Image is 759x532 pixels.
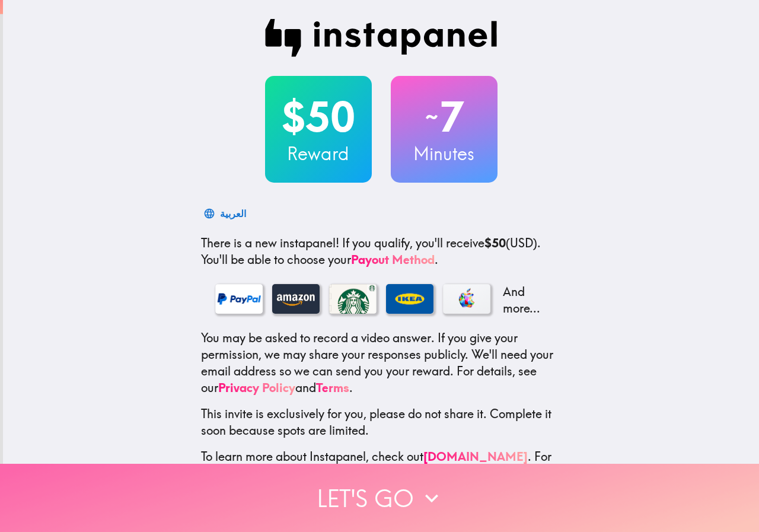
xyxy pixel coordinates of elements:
[265,19,498,57] img: Instapanel
[316,380,349,395] a: Terms
[265,93,372,141] h2: $50
[351,252,435,267] a: Payout Method
[423,99,440,135] span: ~
[265,141,372,166] h3: Reward
[201,202,251,225] button: العربية
[423,449,528,464] a: [DOMAIN_NAME]
[500,283,547,317] p: And more...
[201,235,562,268] p: If you qualify, you'll receive (USD) . You'll be able to choose your .
[201,330,562,396] p: You may be asked to record a video answer. If you give your permission, we may share your respons...
[201,448,562,498] p: To learn more about Instapanel, check out . For questions or help, email us at .
[484,235,506,250] b: $50
[391,141,498,166] h3: Minutes
[201,406,562,439] p: This invite is exclusively for you, please do not share it. Complete it soon because spots are li...
[220,205,246,222] div: العربية
[391,93,498,141] h2: 7
[218,380,295,395] a: Privacy Policy
[201,235,339,250] span: There is a new instapanel!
